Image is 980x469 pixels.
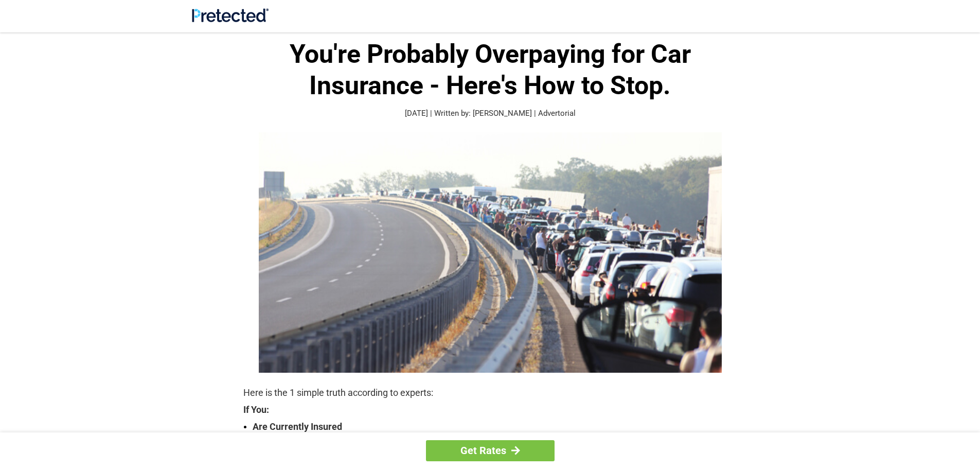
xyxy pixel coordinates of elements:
a: Site Logo [192,14,269,24]
p: Here is the 1 simple truth according to experts: [243,386,737,400]
strong: Are Currently Insured [253,420,737,434]
p: [DATE] | Written by: [PERSON_NAME] | Advertorial [243,108,737,119]
h1: You're Probably Overpaying for Car Insurance - Here's How to Stop. [243,39,737,101]
a: Get Rates [426,440,555,461]
strong: If You: [243,405,737,414]
img: Site Logo [192,8,269,22]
